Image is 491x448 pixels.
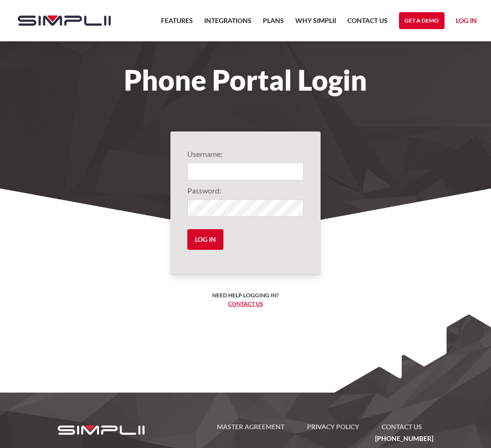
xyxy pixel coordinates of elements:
[8,70,483,90] h1: Phone Portal Login
[206,421,296,433] a: Master Agreement
[187,185,304,196] label: Password:
[364,433,433,444] a: [PHONE_NUMBER]
[161,15,193,32] a: Features
[187,148,304,257] form: Login
[456,15,477,29] a: Log in
[187,148,304,160] label: Username:
[347,15,388,32] a: Contact US
[228,300,263,307] a: Contact us
[263,15,284,32] a: Plans
[204,15,252,32] a: Integrations
[370,421,433,433] a: Contact US
[295,15,336,32] a: Why Simplii
[399,12,445,29] a: Get a Demo
[212,291,279,308] h6: Need help logging in? ‍
[296,421,370,433] a: Privacy Policy
[187,229,223,250] input: Log in
[18,15,111,26] img: Simplii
